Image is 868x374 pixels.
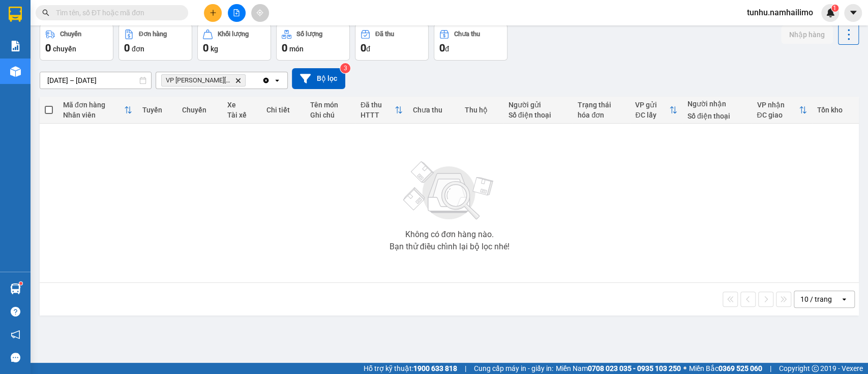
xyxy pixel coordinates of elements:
div: Nhân viên [63,111,124,119]
button: Chuyến0chuyến [40,24,113,61]
button: caret-down [844,4,862,22]
div: Chuyến [182,106,217,114]
button: Đơn hàng0đơn [118,24,192,61]
div: Ghi chú [310,111,350,119]
span: 0 [203,42,208,54]
span: ⚪️ [683,366,686,370]
img: icon-new-feature [826,8,835,17]
div: Mã đơn hàng [63,101,124,109]
span: caret-down [849,8,858,17]
span: 0 [439,42,445,54]
div: Chưa thu [454,31,480,38]
div: HTTT [361,111,395,119]
div: Đã thu [375,31,394,38]
input: Select a date range. [40,72,151,89]
div: Người gửi [508,101,568,109]
span: 0 [124,42,130,54]
button: Chưa thu0đ [434,24,507,61]
span: Cung cấp máy in - giấy in: [474,363,553,374]
button: aim [251,4,269,22]
span: Miền Nam [556,363,681,374]
th: Toggle SortBy [630,97,682,124]
div: Số điện thoại [508,111,568,119]
span: 0 [45,42,51,54]
div: Tên món [310,101,350,109]
strong: 0369 525 060 [719,364,762,372]
th: Toggle SortBy [752,97,812,124]
span: chuyến [53,45,76,53]
span: | [770,363,771,374]
div: ĐC lấy [635,111,669,119]
span: plus [209,9,217,16]
button: plus [204,4,222,22]
span: kg [211,45,218,53]
div: Tài xế [227,111,256,119]
div: Không có đơn hàng nào. [405,231,493,239]
span: copyright [812,365,819,372]
span: question-circle [11,307,20,317]
button: Số lượng0món [276,24,350,61]
span: 0 [282,42,287,54]
sup: 1 [831,5,839,12]
span: tunhu.namhailimo [739,6,821,19]
strong: 0708 023 035 - 0935 103 250 [588,364,681,372]
span: Miền Bắc [689,363,762,374]
button: Bộ lọc [292,68,345,89]
sup: 1 [19,282,22,285]
span: notification [11,330,20,339]
svg: Delete [235,77,241,83]
span: món [289,45,304,53]
span: Hỗ trợ kỹ thuật: [364,363,457,374]
svg: open [273,76,281,84]
span: 0 [361,42,366,54]
span: search [42,9,49,16]
div: Người nhận [687,100,747,108]
img: logo-vxr [9,7,22,22]
img: svg+xml;base64,PHN2ZyBjbGFzcz0ibGlzdC1wbHVnX19zdmciIHhtbG5zPSJodHRwOi8vd3d3LnczLm9yZy8yMDAwL3N2Zy... [398,155,500,226]
span: đ [445,45,449,53]
img: solution-icon [10,41,21,51]
div: Chuyến [60,31,81,38]
div: Trạng thái [578,101,625,109]
img: warehouse-icon [10,66,21,77]
span: aim [256,9,263,16]
div: hóa đơn [578,111,625,119]
span: message [11,353,20,362]
div: Đã thu [361,101,395,109]
button: file-add [228,4,246,22]
div: ĐC giao [757,111,798,119]
input: Tìm tên, số ĐT hoặc mã đơn [56,7,176,18]
img: warehouse-icon [10,283,21,294]
div: Tuyến [142,106,172,114]
svg: open [840,295,848,303]
div: Đơn hàng [139,31,167,38]
div: Khối lượng [218,31,249,38]
button: Nhập hàng [781,25,833,44]
div: Số lượng [296,31,322,38]
th: Toggle SortBy [58,97,137,124]
th: Toggle SortBy [355,97,408,124]
button: Đã thu0đ [355,24,429,61]
span: VP chợ Mũi Né [166,76,231,84]
sup: 3 [340,63,350,73]
div: Tồn kho [817,106,854,114]
div: Số điện thoại [687,112,747,120]
div: VP nhận [757,101,798,109]
span: file-add [233,9,240,16]
div: Chi tiết [266,106,300,114]
span: đ [366,45,370,53]
span: đơn [132,45,144,53]
svg: Clear all [262,76,270,84]
div: VP gửi [635,101,669,109]
div: Thu hộ [465,106,498,114]
div: Xe [227,101,256,109]
span: 1 [833,5,836,12]
div: Chưa thu [413,106,455,114]
button: Khối lượng0kg [197,24,271,61]
strong: 1900 633 818 [413,364,457,372]
input: Selected VP chợ Mũi Né. [248,75,249,85]
span: VP chợ Mũi Né, close by backspace [161,74,246,87]
div: 10 / trang [800,294,832,304]
span: | [465,363,466,374]
div: Bạn thử điều chỉnh lại bộ lọc nhé! [389,243,509,251]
